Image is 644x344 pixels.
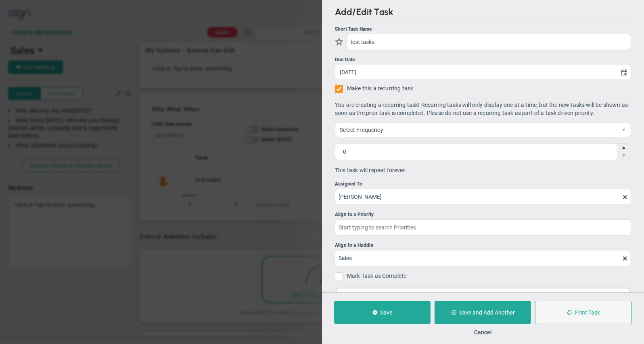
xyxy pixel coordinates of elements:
[631,255,638,261] span: clear
[335,189,631,205] input: Search or Invite Team Members
[335,25,631,33] div: Short Task Name
[335,242,631,249] div: Align to a Huddle
[335,211,631,219] div: Align to a Priority
[335,101,631,117] p: You are creating a recurring task! Recurring tasks will only display one at a time, but the new t...
[617,65,631,79] span: select
[459,309,515,316] span: Save and Add Another
[617,152,631,160] span: Decrease value
[335,219,631,236] input: Start typing to search Priorities
[347,85,413,95] span: Make this a recurring task
[335,180,631,188] div: Assigned To
[335,166,631,174] p: This task will repeat forever.
[347,34,631,50] input: Short Task Name
[435,301,531,324] button: Save and Add Another
[617,123,631,137] span: select
[575,309,600,316] span: Print Task
[347,272,631,282] span: Mark Task as Complete
[335,250,631,266] input: Start typing to search Huddles
[335,144,617,160] input: 0
[535,301,632,324] button: Print Task
[617,144,631,152] span: Increase value
[335,123,617,137] span: Select Frequency
[335,56,631,64] div: Due Date
[631,194,638,200] span: clear
[335,6,631,19] h2: Add/Edit Task
[380,309,392,316] span: Save
[474,329,492,336] button: Cancel
[334,301,431,324] button: Save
